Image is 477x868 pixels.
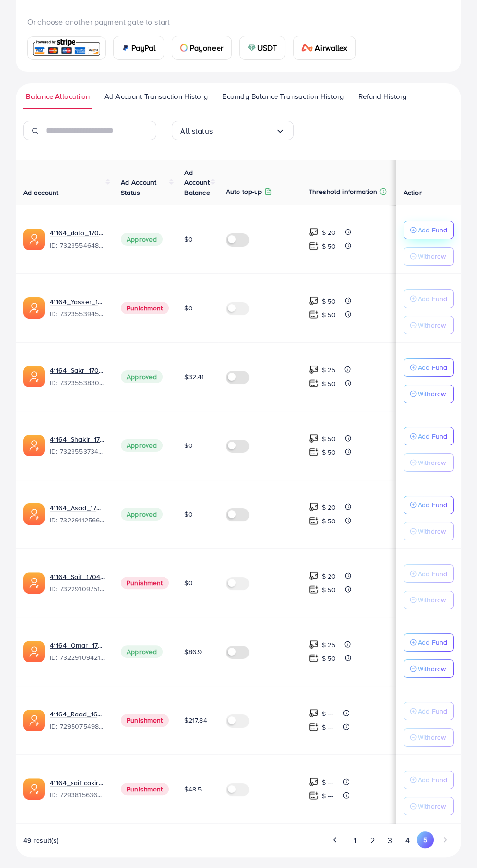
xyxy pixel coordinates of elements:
span: ID: 7322911256606900225 [50,515,105,525]
a: 41164_Saif_1704998129027 [50,572,105,581]
span: Payoneer [190,42,223,54]
img: card [31,38,102,58]
a: 41164_Yasser_1705147799462 [50,297,105,307]
p: $ 50 [322,653,336,664]
img: ic-ads-acc.e4c84228.svg [23,435,45,456]
p: Add Fund [418,224,447,236]
img: top-up amount [309,447,319,457]
span: ID: 7322910942148820993 [50,653,105,662]
span: Ad Account Status [121,177,157,197]
p: $ 50 [322,433,336,444]
p: Withdraw [418,457,446,468]
p: $ 50 [322,584,336,596]
img: card [122,44,129,52]
img: top-up amount [309,722,319,732]
button: Go to page 5 [417,831,434,848]
div: <span class='underline'>41164_Shakir_1705147746585</span></br>7323553734024347650 [50,434,105,457]
div: <span class='underline'>41164_Raad_1698517131181</span></br>7295075498865016833 [50,709,105,732]
img: top-up amount [309,227,319,237]
span: Punishment [121,783,169,795]
span: ID: 7293815636324024321 [50,790,105,800]
span: Balance Allocation [26,91,90,102]
img: card [248,44,256,52]
button: Add Fund [404,427,454,445]
span: Punishment [121,302,169,314]
img: top-up amount [309,791,319,801]
p: Add Fund [418,293,447,305]
span: Ecomdy Balance Transaction History [222,91,344,102]
button: Withdraw [404,797,454,815]
a: cardUSDT [239,36,286,60]
img: card [301,44,313,52]
img: top-up amount [309,777,319,787]
a: 41164_Shakir_1705147746585 [50,434,105,444]
button: Add Fund [404,496,454,514]
div: <span class='underline'>41164_Yasser_1705147799462</span></br>7323553945044090882 [50,297,105,319]
p: $ 50 [322,446,336,458]
span: All status [180,123,213,138]
span: Ad Account Transaction History [104,91,208,102]
button: Withdraw [404,728,454,747]
img: ic-ads-acc.e4c84228.svg [23,572,45,594]
p: Withdraw [418,388,446,400]
img: ic-ads-acc.e4c84228.svg [23,778,45,800]
span: PayPal [131,42,156,54]
span: Punishment [121,714,169,727]
img: ic-ads-acc.e4c84228.svg [23,229,45,250]
p: Withdraw [418,663,446,675]
button: Go to page 2 [364,831,381,849]
p: Add Fund [418,499,447,511]
button: Add Fund [404,289,454,308]
a: 41164_dalo_1705147980455 [50,228,105,238]
div: <span class='underline'>41164_Saif_1704998129027</span></br>7322910975102009345 [50,572,105,594]
a: 41164_Raad_1698517131181 [50,709,105,719]
p: $ --- [322,721,334,733]
button: Withdraw [404,453,454,472]
div: <span class='underline'>41164_dalo_1705147980455</span></br>7323554648424759297 [50,228,105,251]
img: ic-ads-acc.e4c84228.svg [23,710,45,731]
span: ID: 7323553945044090882 [50,309,105,319]
button: Add Fund [404,702,454,720]
img: top-up amount [309,516,319,526]
p: Add Fund [418,774,447,786]
span: Action [404,188,423,197]
iframe: Chat [436,824,470,861]
img: ic-ads-acc.e4c84228.svg [23,297,45,319]
button: Go to page 4 [399,831,417,849]
img: card [180,44,188,52]
p: Add Fund [418,705,447,717]
span: ID: 7323554648424759297 [50,240,105,250]
button: Add Fund [404,771,454,789]
img: top-up amount [309,378,319,388]
img: top-up amount [309,653,319,663]
span: Punishment [121,577,169,589]
span: $86.9 [184,647,202,656]
input: Search for option [213,123,275,138]
p: Add Fund [418,568,447,579]
span: ID: 7295075498865016833 [50,721,105,731]
div: <span class='underline'>41164_saif cakir_1698223812157</span></br>7293815636324024321 [50,778,105,800]
img: ic-ads-acc.e4c84228.svg [23,641,45,662]
button: Withdraw [404,591,454,609]
p: $ 25 [322,639,336,651]
span: $0 [184,509,193,519]
button: Add Fund [404,358,454,377]
span: 49 result(s) [23,835,59,845]
button: Withdraw [404,522,454,540]
a: cardAirwallex [293,36,355,60]
p: $ --- [322,708,334,719]
p: Add Fund [418,637,447,648]
img: top-up amount [309,584,319,595]
img: top-up amount [309,296,319,306]
span: $32.41 [184,372,204,382]
button: Add Fund [404,221,454,239]
button: Add Fund [404,633,454,652]
img: top-up amount [309,571,319,581]
p: Withdraw [418,732,446,743]
div: Search for option [172,121,294,140]
button: Add Fund [404,564,454,583]
p: $ --- [322,790,334,802]
div: <span class='underline'>41164_Sakr_1705147778994</span></br>7323553830405455873 [50,366,105,388]
button: Go to page 1 [347,831,364,849]
img: top-up amount [309,241,319,251]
